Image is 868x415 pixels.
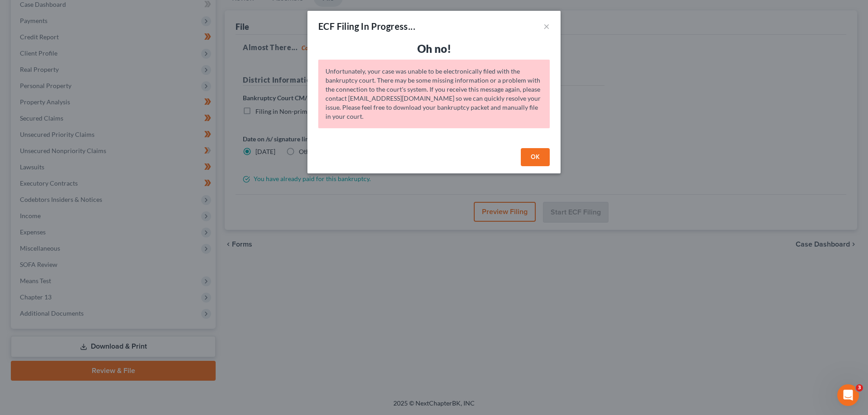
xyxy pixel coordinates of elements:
[318,60,550,128] div: Unfortunately, your case was unable to be electronically filed with the bankruptcy court. There m...
[521,148,550,166] button: OK
[856,384,863,392] span: 3
[318,20,415,33] div: ECF Filing In Progress...
[837,384,859,406] iframe: Intercom live chat
[318,42,550,56] h3: Oh no!
[543,21,550,32] button: ×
